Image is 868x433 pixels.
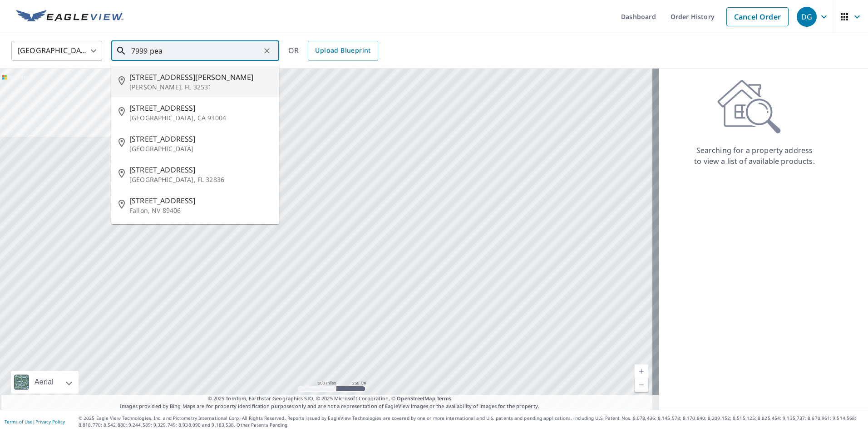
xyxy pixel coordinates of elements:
div: Aerial [11,371,79,394]
p: Searching for a property address to view a list of available products. [694,145,815,167]
p: © 2025 Eagle View Technologies, Inc. and Pictometry International Corp. All Rights Reserved. Repo... [79,415,863,428]
p: | [5,419,65,424]
p: [GEOGRAPHIC_DATA], CA 93004 [129,113,272,123]
div: OR [288,41,378,61]
a: Current Level 5, Zoom In [635,364,648,378]
a: Privacy Policy [35,418,65,425]
a: Terms [437,395,452,402]
a: Upload Blueprint [308,41,378,61]
span: [STREET_ADDRESS] [129,133,272,144]
a: Current Level 5, Zoom Out [635,378,648,392]
p: Fallon, NV 89406 [129,206,272,215]
div: DG [797,7,817,27]
span: Upload Blueprint [315,45,370,56]
a: Terms of Use [5,418,33,425]
div: [GEOGRAPHIC_DATA] [11,38,102,64]
span: © 2025 TomTom, Earthstar Geographics SIO, © 2025 Microsoft Corporation, © [208,395,452,403]
a: Cancel Order [726,7,789,26]
a: OpenStreetMap [397,395,435,402]
p: [PERSON_NAME], FL 32531 [129,83,272,92]
span: [STREET_ADDRESS] [129,195,272,206]
span: [STREET_ADDRESS][PERSON_NAME] [129,72,272,83]
div: Aerial [32,371,56,394]
p: [GEOGRAPHIC_DATA], FL 32836 [129,175,272,184]
span: [STREET_ADDRESS] [129,164,272,175]
span: [STREET_ADDRESS] [129,103,272,113]
input: Search by address or latitude-longitude [131,38,261,64]
img: EV Logo [16,10,123,24]
p: [GEOGRAPHIC_DATA] [129,144,272,153]
button: Clear [261,44,273,57]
